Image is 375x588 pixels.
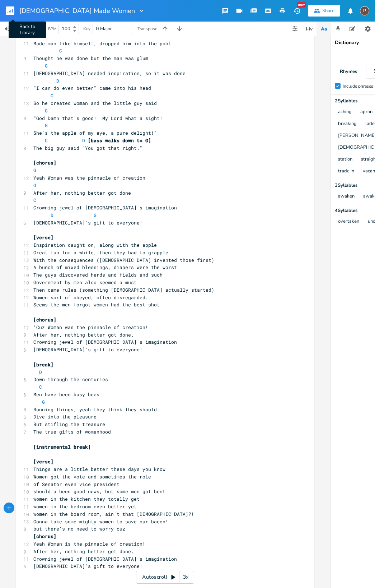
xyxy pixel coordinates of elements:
[33,204,177,211] span: Crowning jewel of [DEMOGRAPHIC_DATA]'s imagination
[338,168,354,175] button: trade in
[33,70,186,77] span: [DEMOGRAPHIC_DATA] needed inspiration, so it was done
[33,301,160,308] span: Seems the men forgot women had the best shot
[59,47,62,54] span: C
[33,488,165,495] span: should'a been good news, but some men got bent
[19,8,135,14] span: [DEMOGRAPHIC_DATA] Made Women
[338,109,352,115] button: aching
[338,194,355,200] button: awaken
[33,219,142,226] span: [DEMOGRAPHIC_DATA]'s gift to everyone!
[33,496,140,502] span: women in the kitchen they totally get
[33,130,157,136] span: She's the apple of my eye, a pure delight!"
[33,145,142,151] span: The big guy said "You got that right."
[33,556,177,562] span: Crowning jewel of [DEMOGRAPHIC_DATA]'s imagination
[343,84,373,88] div: Include phrases
[33,541,145,547] span: Yeah Woman is the pinnacle of creation!
[360,3,369,19] button: P
[33,249,168,256] span: Great fun for a while, then they had to grapple
[39,384,42,390] span: C
[33,175,145,181] span: Yeah Woman was the pinnacle of creation
[33,346,142,353] span: [DEMOGRAPHIC_DATA]'s gift to everyone!
[33,287,214,293] span: Then came rules (something [DEMOGRAPHIC_DATA] actually started)
[33,332,134,338] span: After her, nothing better got done.
[297,2,306,8] div: New
[33,264,177,270] span: A bunch of mixed blessings, diapers were the worst
[33,182,36,189] span: G
[33,242,157,248] span: Inspiration caught on, along with the apple
[33,444,91,450] span: [instrumental break]
[33,548,134,555] span: After her, nothing better got done.
[136,571,194,584] div: Autoscroll
[33,391,99,398] span: Men have been busy bees
[338,157,352,163] button: station
[33,458,53,465] span: [verse]
[33,518,168,525] span: Gonna take some mighty women to save our bacon!
[33,481,119,487] span: of Senator even vice president
[322,8,334,14] div: Share
[33,466,165,472] span: Things are a little better these days you know
[33,503,137,510] span: women in the bedroom even better yet
[42,399,45,405] span: G
[51,212,53,218] span: D
[56,78,59,84] span: D
[96,26,112,32] span: G Major
[308,5,340,17] button: Share
[33,429,111,435] span: The true gifts of womanhood
[33,526,125,532] span: but there's no need to worry cuz
[33,272,163,278] span: The guys discovered herds and fields and such
[33,279,137,286] span: Government by men also seemed a must
[33,257,214,263] span: With the consequences ([DEMOGRAPHIC_DATA] invented those first)
[33,533,56,540] span: [chorus]
[33,406,157,413] span: Running things, yeah they think they should
[83,27,90,31] div: Key
[33,316,56,323] span: [chorus]
[45,107,48,114] span: G
[33,473,151,480] span: Women got the vote and sometimes the role
[82,137,85,144] span: D
[33,376,108,383] span: Down through the centuries
[33,339,177,345] span: Crowning jewel of [DEMOGRAPHIC_DATA]'s imagination
[33,115,163,121] span: "God Damn that's good! My Lord what a sight!
[33,55,148,61] span: Thought he was done but the man was glum
[33,511,194,517] span: women in the board room, ain't that [DEMOGRAPHIC_DATA]?!
[33,234,53,241] span: [verse]
[33,190,131,196] span: After her, nothing better got done
[33,85,151,91] span: "I can do even better" came into his head
[33,40,171,47] span: Made man like himself, dropped him into the pool
[338,219,359,225] button: overtaken
[94,212,97,218] span: G
[290,4,304,17] button: New
[45,137,48,144] span: C
[33,563,142,569] span: [DEMOGRAPHIC_DATA]'s gift to everyone!
[33,159,56,166] span: [chorus]
[360,6,369,15] div: Paul H
[48,27,56,31] div: BPM
[33,361,53,368] span: [break]
[179,571,192,584] div: 3x
[45,62,48,69] span: G
[338,121,357,127] button: breaking
[33,33,36,39] span: G
[331,64,366,79] div: Rhymes
[45,122,48,129] span: G
[137,27,157,31] div: Transpose
[6,2,20,19] button: Back to Library
[33,324,148,330] span: 'Cuz Woman was the pinnacle of creation!
[360,109,372,115] button: apron
[39,369,42,375] span: D
[33,413,97,420] span: Dive into the pleasure
[33,100,157,106] span: So he created woman and the little guy said
[88,137,151,144] span: [bass walks down to G]
[51,92,53,99] span: C
[33,294,148,301] span: Women sort of obeyed, often disregarded.
[33,421,105,427] span: But stifling the treasure
[33,197,36,203] span: C
[33,167,36,173] span: G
